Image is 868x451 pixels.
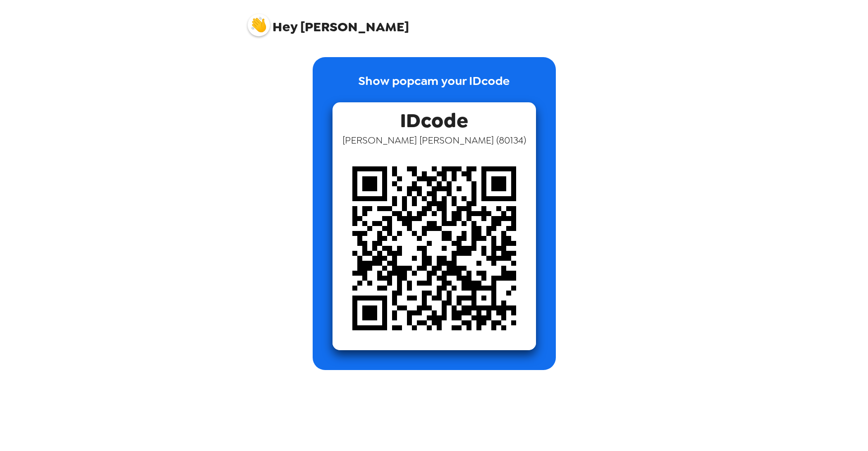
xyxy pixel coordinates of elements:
[400,102,468,134] span: IDcode
[272,18,297,36] span: Hey
[248,14,270,36] img: profile pic
[248,9,409,34] span: [PERSON_NAME]
[358,72,510,102] p: Show popcam your IDcode
[333,147,536,350] img: qr code
[342,134,526,147] span: [PERSON_NAME] [PERSON_NAME] ( 80134 )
